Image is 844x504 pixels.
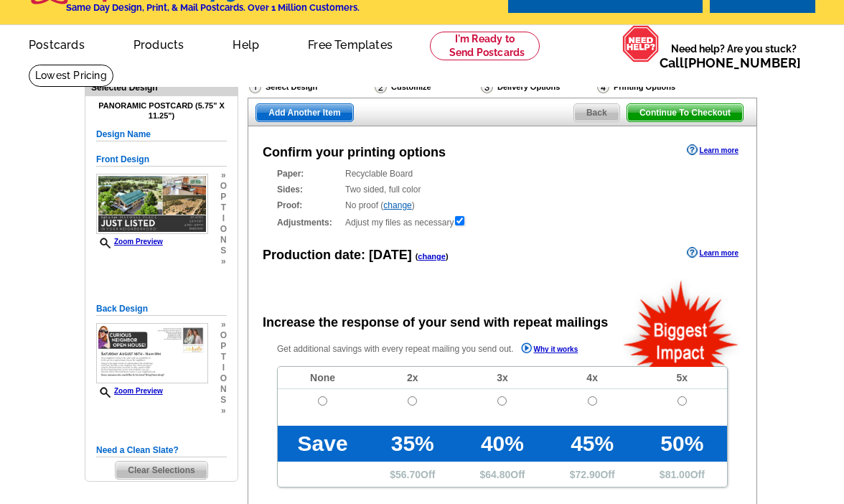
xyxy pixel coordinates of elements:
span: Clear Selections [116,462,207,479]
td: 45% [548,426,637,462]
span: t [220,202,227,213]
img: small-thumb.jpg [96,323,208,383]
a: Why it works [521,342,578,358]
a: Help [210,27,282,60]
h5: Design Name [96,128,227,141]
a: Learn more [687,247,738,258]
span: Call [660,55,801,70]
a: Add Another Item [255,103,353,122]
span: i [220,363,227,373]
img: Select Design [249,80,261,93]
div: Increase the response of your send with repeat mailings [263,313,608,332]
span: p [220,341,227,352]
strong: Sides: [277,183,341,196]
a: Back [573,103,620,122]
td: 5x [637,367,727,389]
td: Save [278,426,367,462]
span: » [220,170,227,181]
span: s [220,246,227,256]
h5: Need a Clean Slate? [96,444,227,457]
span: t [220,352,227,363]
span: Add Another Item [256,104,352,121]
td: 40% [457,426,547,462]
div: Production date: [263,246,449,265]
strong: Proof: [277,199,341,212]
img: small-thumb.jpg [96,174,208,234]
span: n [220,384,227,395]
td: $ Off [457,462,547,487]
span: o [220,181,227,192]
td: $ Off [637,462,727,487]
a: Products [111,27,207,60]
h5: Back Design [96,302,227,316]
span: ( ) [416,252,449,261]
span: Need help? Are you stuck? [660,42,808,70]
span: o [220,224,227,235]
a: Free Templates [285,27,416,60]
span: 56.70 [395,469,421,480]
span: o [220,330,227,341]
span: n [220,235,227,246]
td: $ Off [367,462,457,487]
span: o [220,373,227,384]
img: Delivery Options [481,80,493,93]
span: [DATE] [369,248,412,262]
img: Printing Options & Summary [597,80,609,93]
a: change [383,200,411,210]
h4: Same Day Design, Print, & Mail Postcards. Over 1 Million Customers. [66,2,360,13]
td: 50% [637,426,727,462]
a: Zoom Preview [96,387,163,395]
div: Confirm your printing options [263,143,446,162]
a: [PHONE_NUMBER] [684,55,801,70]
div: Customize [373,80,479,94]
td: $ Off [548,462,637,487]
span: s [220,395,227,406]
h4: Panoramic Postcard (5.75" x 11.25") [96,101,227,120]
td: 35% [367,426,457,462]
div: Selected Design [85,80,238,94]
span: » [220,256,227,267]
div: Adjust my files as necessary [277,215,728,229]
h5: Front Design [96,153,227,167]
span: 81.00 [665,469,690,480]
strong: Paper: [277,167,341,180]
div: Two sided, full color [277,183,728,196]
td: 4x [548,367,637,389]
span: Continue To Checkout [627,104,743,121]
div: Delivery Options [479,80,596,98]
img: help [622,25,660,62]
span: i [220,213,227,224]
div: Printing Options [596,80,721,98]
span: » [220,319,227,330]
img: biggestImpact.png [622,279,741,367]
strong: Adjustments: [277,216,341,229]
a: change [418,252,446,261]
img: Customize [375,80,387,93]
td: 3x [457,367,547,389]
td: None [278,367,367,389]
p: Get additional savings with every repeat mailing you send out. [277,341,609,358]
a: Postcards [6,27,108,60]
a: Zoom Preview [96,238,163,246]
a: Learn more [687,144,738,156]
td: 2x [367,367,457,389]
div: Select Design [248,80,373,98]
div: Recyclable Board [277,167,728,180]
span: » [220,406,227,416]
span: p [220,192,227,202]
span: Back [574,104,619,121]
span: 64.80 [485,469,510,480]
span: 72.90 [575,469,600,480]
div: No proof ( ) [277,199,728,212]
